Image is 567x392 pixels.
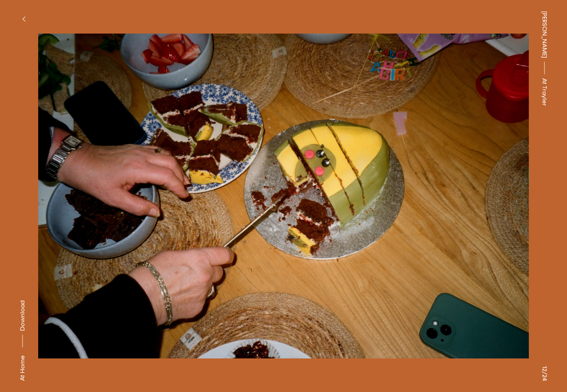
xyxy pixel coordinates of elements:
span: Download [19,300,26,331]
span: At Trayler [540,78,549,106]
a: [PERSON_NAME] [540,11,549,58]
button: Download asset [18,300,27,351]
div: At Home [18,355,27,381]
